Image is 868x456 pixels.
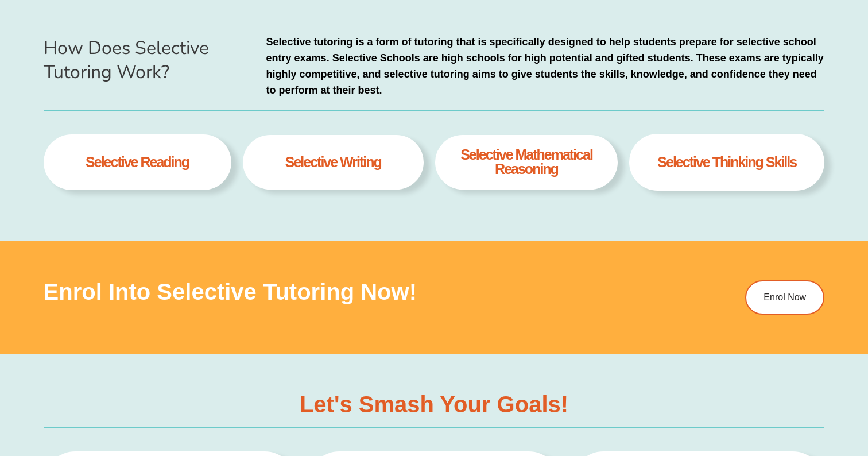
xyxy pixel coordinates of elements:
[44,36,209,84] span: How Does Selective Tutoring Work?
[671,326,868,456] iframe: Chat Widget
[764,293,807,302] span: Enrol Now
[448,148,605,176] h4: selective Mathematical Reasoning
[300,393,568,416] h3: Let's Smash Your Goals!
[266,34,825,98] p: Selective tutoring is a form of tutoring that is specifically designed to help students prepare f...
[86,155,189,169] h4: selective Reading
[285,155,381,169] h4: selective writing
[44,280,660,303] h3: Enrol into Selective Tutoring Now!
[657,155,796,169] h4: Selective thinking skills
[746,280,825,315] a: Enrol Now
